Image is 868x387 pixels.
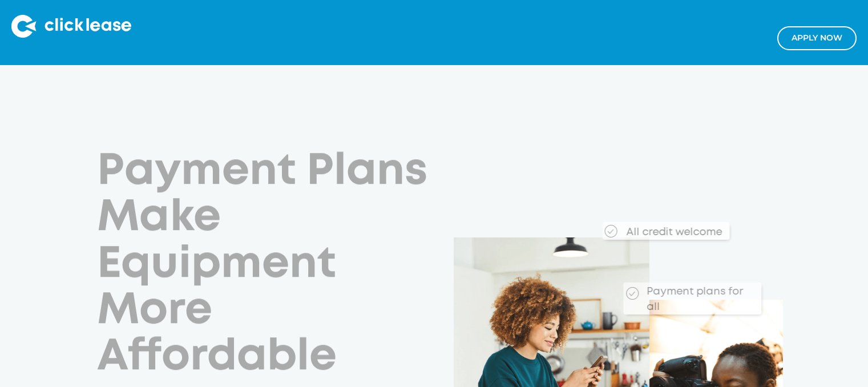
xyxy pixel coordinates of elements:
div: Payment plans for all [642,278,753,315]
img: Checkmark_callout [626,288,639,300]
a: Apply NOw [777,26,857,50]
img: Checkmark_callout [605,225,617,237]
div: All credit welcome [582,217,730,240]
img: Clicklease logo [11,15,131,38]
h1: Payment Plans Make Equipment More Affordable [97,148,454,381]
